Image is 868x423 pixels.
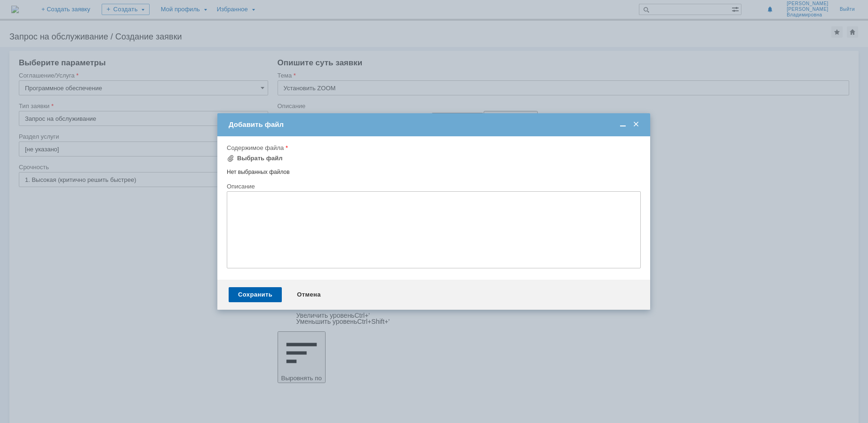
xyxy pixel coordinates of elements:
[227,145,639,151] div: Содержимое файла
[229,120,641,129] div: Добавить файл
[631,120,641,129] span: Закрыть
[227,183,639,189] div: Описание
[618,120,628,129] span: Свернуть (Ctrl + M)
[237,155,283,162] div: Выбрать файл
[4,4,137,26] div: Для онлайн-обучения (Гидросистема) прошу установить ZOOM (согласно инструкции см.файл во вложении )
[227,165,641,176] div: Нет выбранных файлов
